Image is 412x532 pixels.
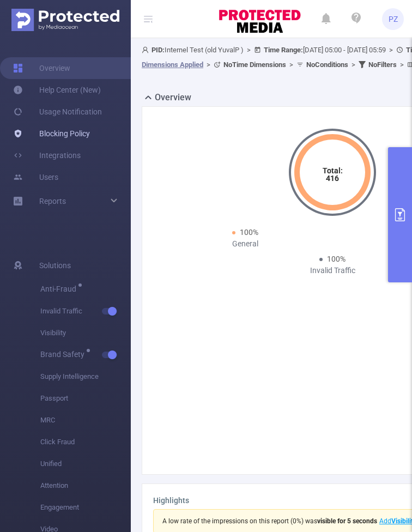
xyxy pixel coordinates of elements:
span: > [348,61,359,69]
span: Click Fraud [40,431,131,453]
span: Invalid Traffic [40,300,131,322]
b: No Time Dimensions [223,61,286,69]
span: Anti-Fraud [40,285,80,293]
span: > [286,61,296,69]
span: Supply Intelligence [40,366,131,388]
span: Engagement [40,497,131,518]
b: No Conditions [306,61,348,69]
b: No Filters [368,61,397,69]
span: > [244,46,254,54]
img: Protected Media [11,9,119,31]
a: Blocking Policy [13,123,90,144]
i: icon: user [142,46,152,53]
b: visible for 5 seconds [317,517,377,525]
span: Passport [40,388,131,409]
span: MRC [40,409,131,431]
span: A low rate of the impressions on this report [162,517,289,525]
tspan: Total: [323,166,343,175]
tspan: 416 [326,174,339,183]
a: Integrations [13,144,81,166]
b: Time Range: [264,46,303,54]
a: Reports [39,190,66,212]
span: Unified [40,453,131,475]
a: Users [13,166,58,188]
span: Solutions [39,255,71,276]
span: was [305,517,377,525]
span: > [386,46,396,54]
a: Usage Notification [13,101,102,123]
span: 100% [240,228,258,237]
b: PID: [152,46,165,54]
a: Help Center (New) [13,79,101,101]
span: Attention [40,475,131,497]
span: 100% [327,255,346,263]
h2: Overview [155,91,191,104]
a: Overview [13,57,70,79]
span: > [397,61,407,69]
div: General [157,238,332,250]
span: > [203,61,214,69]
span: Reports [39,197,66,205]
span: PZ [389,8,398,30]
span: Visibility [40,322,131,344]
span: Brand Safety [40,350,88,358]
